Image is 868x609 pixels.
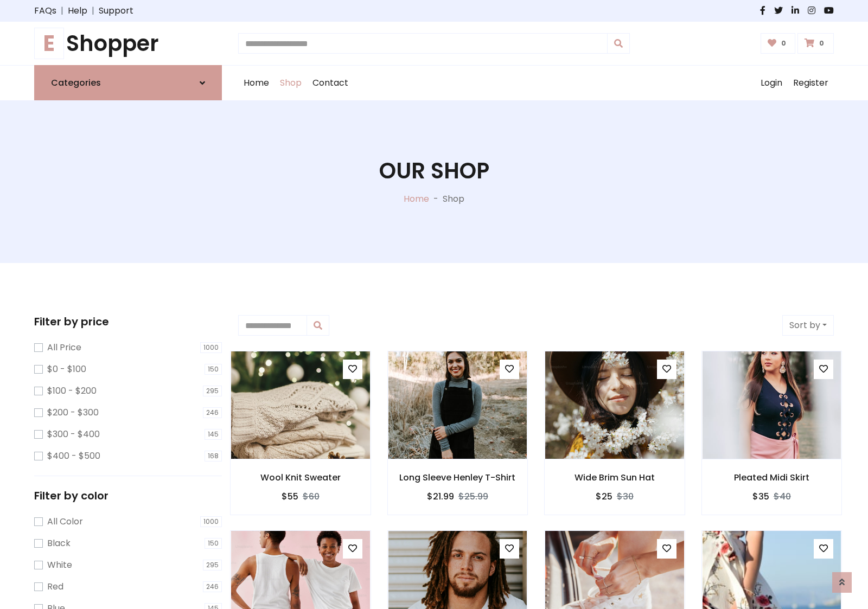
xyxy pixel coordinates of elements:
span: 246 [203,581,222,592]
span: 0 [816,39,827,48]
h6: $21.99 [427,491,454,502]
a: Support [99,4,133,17]
span: E [34,28,64,59]
span: 295 [203,560,222,570]
h1: Shopper [34,30,222,56]
h6: $55 [282,491,298,502]
label: All Price [47,341,81,354]
a: Help [68,4,87,17]
a: Shop [275,66,307,100]
del: $30 [617,490,634,503]
p: - [429,193,443,206]
a: 0 [761,33,796,54]
span: 1000 [200,342,222,353]
a: Categories [34,65,222,100]
a: Home [404,193,429,205]
button: Sort by [782,315,834,336]
span: 0 [778,39,789,48]
del: $60 [303,490,320,503]
h5: Filter by color [34,489,222,502]
label: $0 - $100 [47,363,86,376]
h6: Wide Brim Sun Hat [545,472,685,483]
span: 1000 [200,516,222,527]
h6: Long Sleeve Henley T-Shirt [388,472,528,483]
p: Shop [443,193,464,206]
h6: $25 [596,491,612,502]
h6: Pleated Midi Skirt [702,472,842,483]
label: Black [47,537,71,550]
label: $100 - $200 [47,384,97,398]
label: $400 - $500 [47,450,100,463]
span: 295 [203,386,222,396]
a: Login [755,66,788,100]
span: 150 [205,538,222,549]
a: 0 [797,33,834,54]
a: FAQs [34,4,56,17]
span: 150 [205,364,222,375]
h6: $35 [752,491,769,502]
h6: Categories [51,78,101,88]
h6: Wool Knit Sweater [231,472,371,483]
a: Contact [307,66,354,100]
label: White [47,559,72,572]
del: $40 [774,490,791,503]
a: EShopper [34,30,222,56]
del: $25.99 [458,490,488,503]
h5: Filter by price [34,315,222,328]
label: All Color [47,515,83,528]
span: 246 [203,407,222,418]
span: | [56,4,68,17]
label: Red [47,580,63,593]
a: Home [238,66,275,100]
span: 168 [205,451,222,461]
a: Register [788,66,834,100]
span: 145 [205,429,222,440]
label: $200 - $300 [47,406,99,419]
h1: Our Shop [379,158,489,184]
label: $300 - $400 [47,428,100,441]
span: | [87,4,99,17]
